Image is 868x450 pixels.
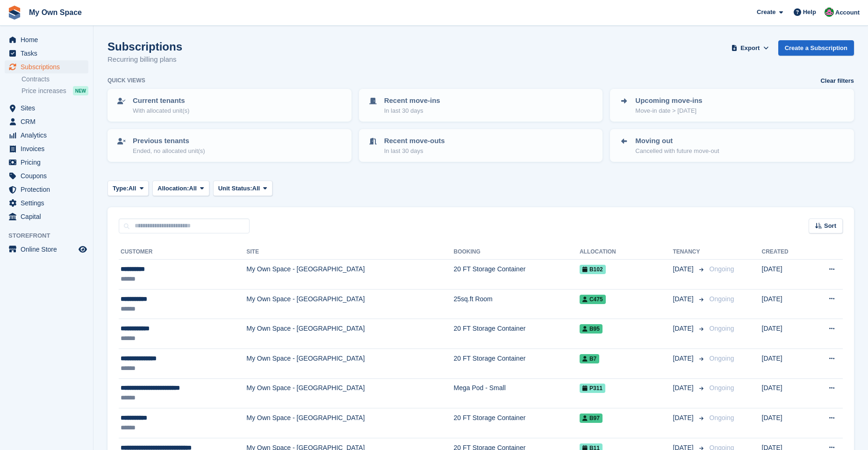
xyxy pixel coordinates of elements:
p: Previous tenants [133,136,205,146]
a: Clear filters [820,76,854,86]
a: Price increases NEW [22,86,88,96]
span: [DATE] [673,413,696,423]
button: Export [730,40,771,56]
th: Created [762,245,809,260]
span: [DATE] [673,294,696,304]
h6: Quick views [108,76,145,85]
button: Allocation: All [152,181,209,196]
td: [DATE] [762,408,809,438]
a: menu [5,129,88,142]
a: menu [5,196,88,210]
span: Ongoing [710,325,734,332]
span: Account [835,8,860,17]
td: Mega Pod - Small [454,378,580,408]
th: Allocation [580,245,673,260]
p: Moving out [635,136,719,146]
span: [DATE] [673,354,696,363]
span: [DATE] [673,324,696,334]
span: Ongoing [710,384,734,392]
span: Create [757,7,775,17]
span: Pricing [21,156,77,169]
td: My Own Space - [GEOGRAPHIC_DATA] [246,319,453,349]
span: B97 [580,414,603,423]
th: Tenancy [673,245,706,260]
span: Allocation: [158,184,189,193]
h1: Subscriptions [108,40,182,53]
span: P311 [580,384,605,393]
a: menu [5,102,88,115]
a: menu [5,243,88,256]
span: Online Store [21,243,77,256]
td: 20 FT Storage Container [454,408,580,438]
a: menu [5,33,88,46]
a: menu [5,47,88,60]
a: Recent move-outs In last 30 days [360,130,602,161]
span: Sort [824,221,836,231]
span: Capital [21,210,77,223]
a: menu [5,210,88,223]
a: menu [5,183,88,196]
a: menu [5,60,88,73]
td: [DATE] [762,289,809,319]
span: Invoices [21,142,77,155]
span: B95 [580,324,603,334]
span: Sites [21,102,77,115]
span: Subscriptions [21,60,77,73]
a: Recent move-ins In last 30 days [360,90,602,121]
span: Ongoing [710,355,734,362]
img: Lucy Parry [825,7,834,17]
span: Home [21,33,77,46]
span: Settings [21,196,77,210]
a: menu [5,142,88,155]
td: My Own Space - [GEOGRAPHIC_DATA] [246,378,453,408]
td: My Own Space - [GEOGRAPHIC_DATA] [246,260,453,290]
p: In last 30 days [384,106,440,116]
span: Price increases [22,87,66,95]
span: Help [803,7,816,17]
span: [DATE] [673,383,696,393]
td: [DATE] [762,348,809,378]
span: Protection [21,183,77,196]
td: [DATE] [762,378,809,408]
span: B7 [580,354,599,363]
span: Tasks [21,47,77,60]
span: All [129,184,136,193]
button: Type: All [108,181,149,196]
p: Upcoming move-ins [635,95,702,106]
td: 20 FT Storage Container [454,348,580,378]
p: Recent move-outs [384,136,445,146]
span: Type: [113,184,129,193]
a: Previous tenants Ended, no allocated unit(s) [108,130,351,161]
td: My Own Space - [GEOGRAPHIC_DATA] [246,348,453,378]
a: Current tenants With allocated unit(s) [108,90,351,121]
span: Export [740,44,760,53]
td: [DATE] [762,260,809,290]
p: With allocated unit(s) [133,106,189,116]
span: C475 [580,295,606,304]
th: Site [246,245,453,260]
p: In last 30 days [384,146,445,156]
span: All [189,184,197,193]
td: My Own Space - [GEOGRAPHIC_DATA] [246,289,453,319]
span: Ongoing [710,414,734,421]
th: Booking [454,245,580,260]
a: menu [5,169,88,182]
td: 20 FT Storage Container [454,319,580,349]
td: 20 FT Storage Container [454,260,580,290]
img: stora-icon-8386f47178a22dfd0bd8f6a31ec36ba5ce8667c1dd55bd0f319d3a0aa187defe.svg [7,6,22,20]
a: menu [5,115,88,128]
span: Storefront [8,231,93,240]
td: My Own Space - [GEOGRAPHIC_DATA] [246,408,453,438]
p: Recent move-ins [384,95,440,106]
p: Recurring billing plans [108,54,182,65]
span: B102 [580,265,606,274]
a: Preview store [77,244,88,255]
a: menu [5,156,88,169]
span: Unit Status: [218,184,252,193]
span: Analytics [21,129,77,142]
a: Moving out Cancelled with future move-out [611,130,853,161]
span: [DATE] [673,264,696,274]
span: All [252,184,260,193]
td: [DATE] [762,319,809,349]
a: Upcoming move-ins Move-in date > [DATE] [611,90,853,121]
